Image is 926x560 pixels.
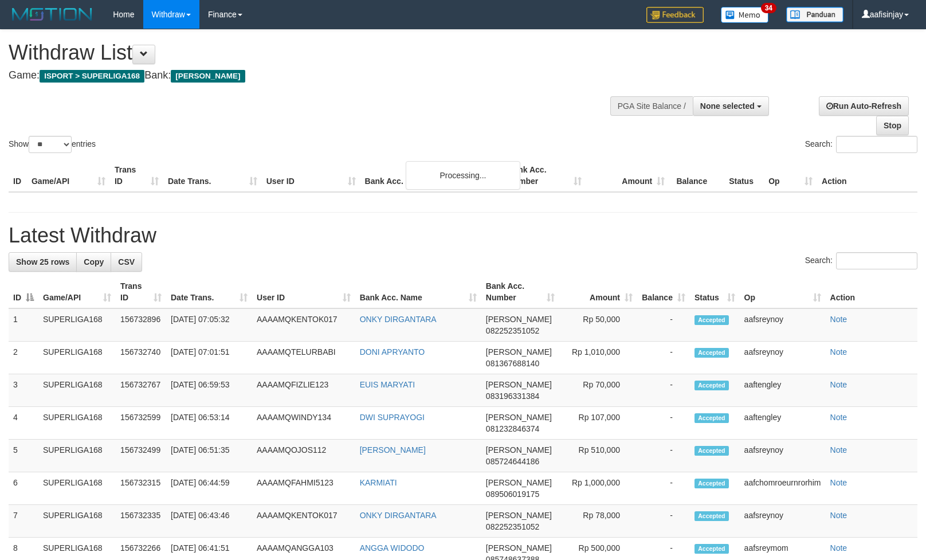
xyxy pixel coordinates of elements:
span: Copy 085724644186 to clipboard [486,457,539,466]
span: Copy 082252351052 to clipboard [486,522,539,531]
td: Rp 1,000,000 [559,472,637,505]
td: 156732767 [116,374,166,407]
a: Stop [876,116,909,135]
th: Balance [669,159,724,192]
td: - [637,342,690,374]
th: Game/API [27,159,110,192]
td: Rp 50,000 [559,308,637,342]
td: [DATE] 06:44:59 [166,472,252,505]
td: AAAAMQFAHMI5123 [252,472,355,505]
h1: Withdraw List [9,41,606,64]
a: CSV [111,252,142,272]
td: SUPERLIGA168 [38,374,116,407]
img: MOTION_logo.png [9,6,96,23]
th: Date Trans. [163,159,262,192]
td: 156732599 [116,407,166,440]
th: Op [764,159,817,192]
span: [PERSON_NAME] [486,543,552,553]
td: Rp 1,010,000 [559,342,637,374]
td: AAAAMQOJOS112 [252,440,355,472]
th: Trans ID: activate to sort column ascending [116,276,166,308]
span: Copy 082252351052 to clipboard [486,326,539,335]
td: [DATE] 06:53:14 [166,407,252,440]
th: Game/API: activate to sort column ascending [38,276,116,308]
td: AAAAMQTELURBABI [252,342,355,374]
span: Copy [84,257,104,267]
a: Note [830,413,847,422]
td: 6 [9,472,38,505]
input: Search: [836,252,917,269]
th: ID [9,159,27,192]
a: ONKY DIRGANTARA [360,511,437,520]
td: AAAAMQFIZLIE123 [252,374,355,407]
span: [PERSON_NAME] [171,70,245,83]
img: Button%20Memo.svg [721,7,769,23]
th: Trans ID [110,159,163,192]
td: aafsreynoy [740,440,826,472]
img: panduan.png [786,7,843,22]
td: [DATE] 07:01:51 [166,342,252,374]
div: Processing... [406,161,520,190]
th: Bank Acc. Name: activate to sort column ascending [355,276,481,308]
td: [DATE] 07:05:32 [166,308,252,342]
a: Note [830,478,847,487]
span: Accepted [694,511,729,521]
span: Show 25 rows [16,257,69,267]
th: Op: activate to sort column ascending [740,276,826,308]
a: DWI SUPRAYOGI [360,413,425,422]
img: Feedback.jpg [646,7,704,23]
td: Rp 107,000 [559,407,637,440]
a: Run Auto-Refresh [819,96,909,116]
a: ANGGA WIDODO [360,543,425,553]
label: Search: [805,136,917,153]
td: SUPERLIGA168 [38,407,116,440]
button: None selected [693,96,769,116]
th: Bank Acc. Name [360,159,504,192]
span: [PERSON_NAME] [486,478,552,487]
span: Copy 083196331384 to clipboard [486,391,539,401]
th: User ID [262,159,360,192]
td: 7 [9,505,38,538]
td: Rp 510,000 [559,440,637,472]
td: - [637,407,690,440]
th: Bank Acc. Number [503,159,586,192]
a: Copy [76,252,111,272]
td: AAAAMQKENTOK017 [252,308,355,342]
a: EUIS MARYATI [360,380,415,389]
span: ISPORT > SUPERLIGA168 [40,70,144,83]
span: Accepted [694,544,729,554]
td: 5 [9,440,38,472]
span: Accepted [694,446,729,456]
td: 2 [9,342,38,374]
td: SUPERLIGA168 [38,472,116,505]
td: AAAAMQKENTOK017 [252,505,355,538]
td: 156732315 [116,472,166,505]
td: aaftengley [740,407,826,440]
td: - [637,374,690,407]
span: Copy 081367688140 to clipboard [486,359,539,368]
td: aaftengley [740,374,826,407]
span: [PERSON_NAME] [486,445,552,455]
span: Accepted [694,348,729,358]
th: ID: activate to sort column descending [9,276,38,308]
th: Amount [586,159,669,192]
td: SUPERLIGA168 [38,308,116,342]
span: Accepted [694,479,729,488]
span: 34 [761,3,776,13]
label: Show entries [9,136,96,153]
th: Amount: activate to sort column ascending [559,276,637,308]
td: SUPERLIGA168 [38,342,116,374]
td: [DATE] 06:43:46 [166,505,252,538]
td: - [637,308,690,342]
td: aafchomroeurnrorhim [740,472,826,505]
a: Note [830,315,847,324]
td: 156732740 [116,342,166,374]
a: DONI APRYANTO [360,347,425,357]
th: Action [817,159,917,192]
span: [PERSON_NAME] [486,380,552,389]
td: aafsreynoy [740,505,826,538]
span: Accepted [694,315,729,325]
span: Accepted [694,413,729,423]
th: Status [724,159,764,192]
td: 1 [9,308,38,342]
